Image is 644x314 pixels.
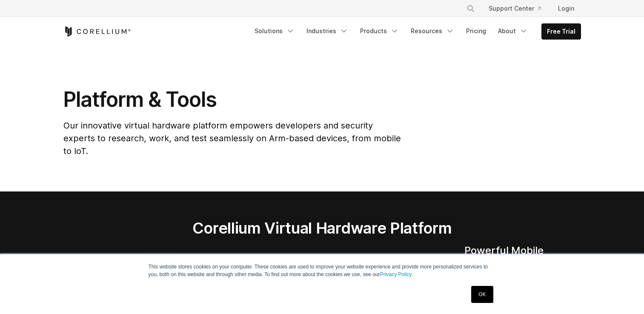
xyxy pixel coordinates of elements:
a: Industries [301,23,353,39]
a: Pricing [461,23,491,39]
h4: Powerful Mobile Testing Automation Tools [464,244,581,283]
a: Support Center [482,1,548,16]
a: Resources [406,23,459,39]
a: Corellium Home [63,26,131,37]
a: Products [355,23,404,39]
span: Our innovative virtual hardware platform empowers developers and security experts to research, wo... [63,120,401,156]
div: Navigation Menu [249,23,581,40]
h1: Platform & Tools [63,87,403,112]
p: This website stores cookies on your computer. These cookies are used to improve your website expe... [149,263,496,278]
a: About [493,23,533,39]
a: Free Trial [542,24,581,39]
button: Search [463,1,478,16]
a: Login [551,1,581,16]
div: Navigation Menu [456,1,581,16]
a: Privacy Policy. [380,271,413,277]
a: Solutions [249,23,300,39]
h2: Corellium Virtual Hardware Platform [152,219,492,237]
a: OK [471,286,493,303]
